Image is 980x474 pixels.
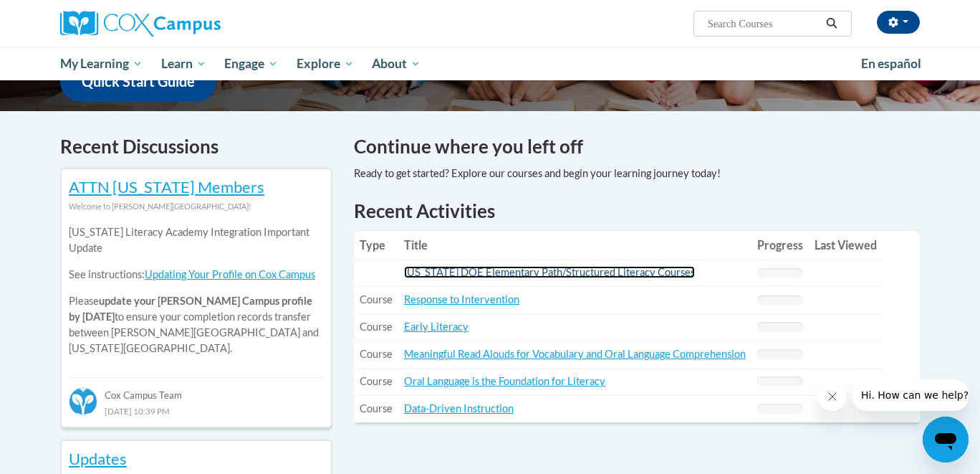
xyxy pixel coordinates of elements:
a: [US_STATE] DOE Elementary Path/Structured Literacy Courses [404,266,695,278]
a: Quick Start Guide [60,61,216,102]
th: Title [398,231,751,260]
a: My Learning [51,47,152,80]
span: Course [360,321,393,333]
span: About [372,55,421,72]
span: My Learning [60,55,143,72]
span: Engage [224,55,278,72]
a: Response to Intervention [404,293,519,305]
div: Please to ensure your completion records transfer between [PERSON_NAME][GEOGRAPHIC_DATA] and [US_... [69,214,324,367]
h4: Continue where you left off [354,133,920,161]
a: Data-Driven Instruction [404,402,514,414]
th: Progress [751,231,809,260]
a: ATTN [US_STATE] Members [69,177,264,196]
iframe: Close message [818,382,847,411]
div: Main menu [39,47,941,80]
div: Cox Campus Team [69,377,324,403]
a: En español [852,49,931,79]
a: Updates [69,449,127,468]
h4: Recent Discussions [60,133,332,161]
h1: Recent Activities [354,198,920,224]
a: Updating Your Profile on Cox Campus [145,268,315,280]
a: Explore [287,47,363,80]
th: Last Viewed [809,231,883,260]
th: Type [354,231,398,260]
b: update your [PERSON_NAME] Campus profile by [DATE] [69,295,312,323]
span: Learn [161,55,206,72]
a: Learn [152,47,216,80]
p: [US_STATE] Literacy Academy Integration Important Update [69,224,324,256]
img: Cox Campus Team [69,387,97,416]
div: Welcome to [PERSON_NAME][GEOGRAPHIC_DATA]! [69,199,324,214]
button: Search [821,15,842,32]
a: Engage [215,47,287,80]
input: Search Courses [706,15,821,32]
span: Course [360,375,393,387]
p: See instructions: [69,267,324,283]
a: Cox Campus [60,11,332,37]
span: Course [360,348,393,360]
a: Meaningful Read Alouds for Vocabulary and Oral Language Comprehension [404,348,746,360]
a: Early Literacy [404,321,469,333]
iframe: Button to launch messaging window [923,417,969,463]
span: Explore [297,55,354,72]
img: Cox Campus [60,11,221,37]
span: Course [360,402,393,414]
span: En español [861,56,921,71]
button: Account Settings [877,11,920,34]
div: [DATE] 10:39 PM [69,403,324,419]
a: About [363,47,431,80]
a: Oral Language is the Foundation for Literacy [404,375,605,387]
iframe: Message from company [852,379,969,411]
span: Course [360,293,393,305]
